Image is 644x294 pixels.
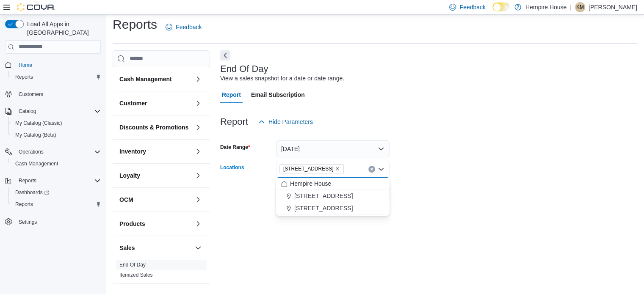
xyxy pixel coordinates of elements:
button: Hempire House [276,178,390,190]
a: Settings [15,217,40,227]
button: Sales [119,244,191,252]
button: Customers [2,88,104,100]
span: Home [15,60,101,70]
h3: Inventory [119,147,146,156]
span: Dashboards [12,187,101,198]
span: KM [576,2,584,12]
span: Home [19,62,32,69]
button: Settings [2,215,104,228]
button: OCM [119,195,191,204]
span: [STREET_ADDRESS] [294,204,353,212]
a: My Catalog (Classic) [12,118,66,128]
div: Katelyn MacBrien [575,2,585,12]
button: Loyalty [119,171,191,180]
div: Choose from the following options [276,178,390,214]
span: Reports [12,199,101,209]
h3: Sales [119,244,135,252]
button: Catalog [15,106,39,116]
a: Cash Management [12,159,61,169]
button: Discounts & Promotions [119,123,191,132]
span: 59 First Street [279,164,344,173]
span: Settings [15,216,101,227]
span: Reports [15,201,33,208]
button: Reports [2,175,104,187]
a: Reports [12,72,36,82]
span: [STREET_ADDRESS] [294,192,353,200]
h1: Reports [113,16,157,33]
span: My Catalog (Classic) [15,120,62,126]
button: [STREET_ADDRESS] [276,202,390,214]
a: Dashboards [12,187,53,198]
span: Itemized Sales [119,272,153,278]
button: Inventory [193,146,203,157]
button: My Catalog (Beta) [8,129,104,141]
h3: End Of Day [220,64,268,74]
span: Reports [19,177,36,184]
span: My Catalog (Classic) [12,118,101,128]
button: Cash Management [119,75,191,83]
span: Dark Mode [492,11,493,12]
span: Reports [12,72,101,82]
span: [STREET_ADDRESS] [283,165,334,173]
span: Customers [19,91,43,98]
input: Dark Mode [492,3,510,11]
h3: Cash Management [119,75,172,83]
span: Customers [15,89,101,99]
span: My Catalog (Beta) [12,130,101,140]
button: Close list of options [378,166,384,173]
h3: Products [119,220,145,228]
button: Loyalty [193,170,203,181]
button: [DATE] [276,140,390,157]
button: Cash Management [193,74,203,84]
span: Operations [15,147,101,157]
button: Customer [193,98,203,108]
span: Feedback [459,3,485,11]
a: Customers [15,89,47,99]
button: Hide Parameters [255,113,316,130]
button: Reports [8,71,104,83]
a: My Catalog (Beta) [12,130,60,140]
span: Operations [19,148,44,155]
img: Cova [17,3,55,11]
button: Inventory [119,147,191,156]
span: Hempire House [290,179,331,188]
a: Feedback [162,19,205,36]
a: Home [15,60,36,70]
span: Cash Management [15,160,58,167]
button: Reports [8,198,104,210]
span: Email Subscription [251,86,305,103]
span: Feedback [176,23,202,31]
button: Products [119,220,191,228]
button: My Catalog (Classic) [8,117,104,129]
span: Reports [15,74,33,80]
button: Customer [119,99,191,107]
a: Itemized Sales [119,272,153,278]
span: End Of Day [119,261,146,268]
span: Reports [15,176,101,186]
button: Reports [15,176,40,186]
label: Date Range [220,144,250,151]
button: Discounts & Promotions [193,122,203,132]
button: Home [2,59,104,71]
p: [PERSON_NAME] [589,2,637,12]
span: My Catalog (Beta) [15,132,56,138]
span: Dashboards [15,189,49,196]
button: Next [220,50,230,60]
span: Settings [19,219,37,225]
button: Sales [193,243,203,253]
a: End Of Day [119,262,146,268]
button: Catalog [2,105,104,117]
p: Hempire House [525,2,567,12]
nav: Complex example [5,55,101,250]
button: Products [193,219,203,229]
p: | [570,2,572,12]
h3: Discounts & Promotions [119,123,188,132]
a: Dashboards [8,187,104,198]
h3: Loyalty [119,171,140,180]
button: Clear input [368,166,375,173]
div: View a sales snapshot for a date or date range. [220,74,344,83]
button: Remove 59 First Street from selection in this group [335,166,340,171]
span: Cash Management [12,159,101,169]
button: Operations [15,147,47,157]
a: Reports [12,199,36,209]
